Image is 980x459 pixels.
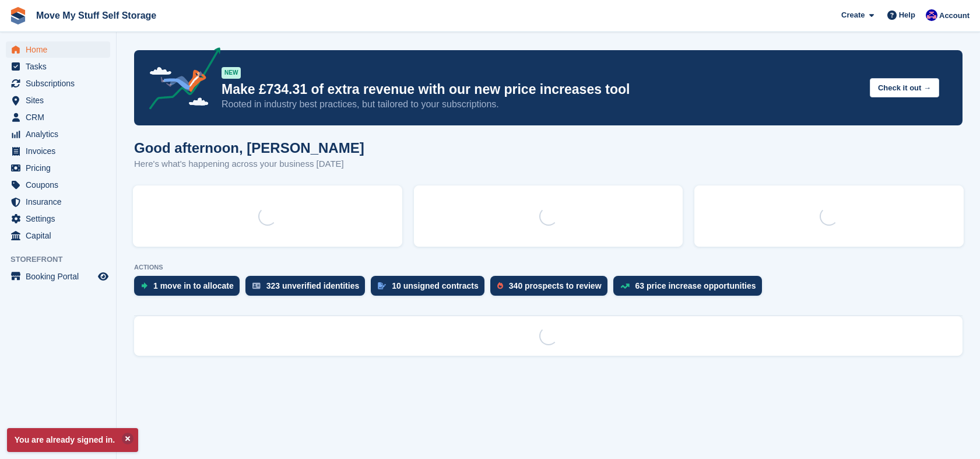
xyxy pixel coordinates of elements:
a: Preview store [96,269,110,283]
span: Sites [26,92,96,108]
a: menu [6,126,110,142]
span: Settings [26,211,96,227]
p: You are already signed in. [7,428,138,452]
a: menu [6,227,110,244]
div: 63 price increase opportunities [635,281,756,290]
div: 323 unverified identities [266,281,360,290]
a: menu [6,268,110,285]
p: Make £734.31 of extra revenue with our new price increases tool [222,81,860,98]
a: Move My Stuff Self Storage [31,6,161,25]
h1: Good afternoon, [PERSON_NAME] [134,140,364,156]
a: menu [6,194,110,210]
p: ACTIONS [134,264,963,271]
span: Help [899,9,915,21]
img: stora-icon-8386f47178a22dfd0bd8f6a31ec36ba5ce8667c1dd55bd0f319d3a0aa187defe.svg [9,7,27,24]
img: price-adjustments-announcement-icon-8257ccfd72463d97f412b2fc003d46551f7dbcb40ab6d574587a9cd5c0d94... [139,47,221,114]
a: menu [6,75,110,92]
span: Booking Portal [26,268,96,285]
span: CRM [26,109,96,125]
span: Capital [26,227,96,244]
a: menu [6,211,110,227]
a: menu [6,160,110,176]
p: Rooted in industry best practices, but tailored to your subscriptions. [222,98,860,111]
a: 10 unsigned contracts [371,276,490,302]
a: menu [6,41,110,58]
a: 1 move in to allocate [134,276,245,302]
img: Jade Whetnall [926,9,937,21]
span: Invoices [26,143,96,159]
span: Coupons [26,177,96,193]
div: 1 move in to allocate [153,281,234,290]
a: 323 unverified identities [245,276,371,302]
span: Home [26,41,96,58]
a: menu [6,58,110,75]
a: menu [6,143,110,159]
div: 10 unsigned contracts [392,281,479,290]
span: Insurance [26,194,96,210]
a: menu [6,177,110,193]
span: Pricing [26,160,96,176]
img: prospect-51fa495bee0391a8d652442698ab0144808aea92771e9ea1ae160a38d050c398.svg [497,282,503,289]
span: Create [841,9,865,21]
a: 340 prospects to review [490,276,613,302]
a: menu [6,92,110,108]
a: 63 price increase opportunities [613,276,768,302]
span: Analytics [26,126,96,142]
span: Storefront [10,254,116,265]
span: Tasks [26,58,96,75]
span: Subscriptions [26,75,96,92]
img: verify_identity-adf6edd0f0f0b5bbfe63781bf79b02c33cf7c696d77639b501bdc392416b5a36.svg [252,282,261,289]
span: Account [939,10,970,22]
img: move_ins_to_allocate_icon-fdf77a2bb77ea45bf5b3d319d69a93e2d87916cf1d5bf7949dd705db3b84f3ca.svg [141,282,147,289]
div: NEW [222,67,241,79]
img: contract_signature_icon-13c848040528278c33f63329250d36e43548de30e8caae1d1a13099fd9432cc5.svg [378,282,386,289]
img: price_increase_opportunities-93ffe204e8149a01c8c9dc8f82e8f89637d9d84a8eef4429ea346261dce0b2c0.svg [620,283,630,289]
button: Check it out → [870,78,939,97]
div: 340 prospects to review [509,281,602,290]
p: Here's what's happening across your business [DATE] [134,157,364,171]
a: menu [6,109,110,125]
